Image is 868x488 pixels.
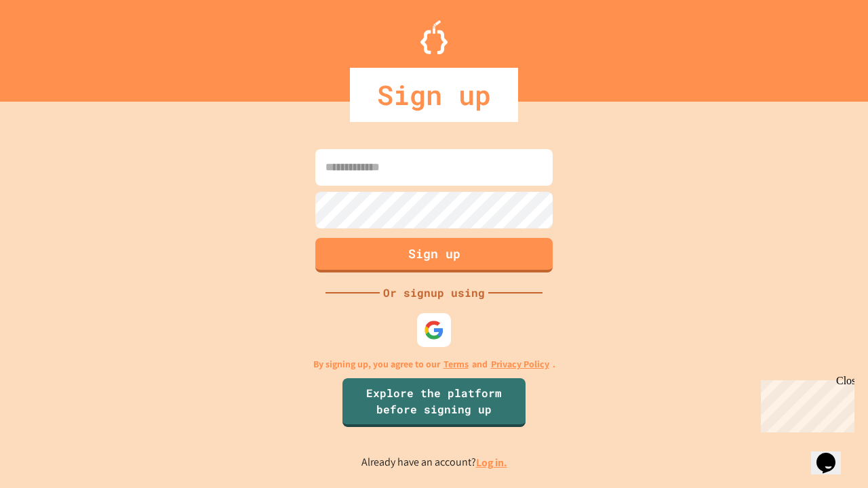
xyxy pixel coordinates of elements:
[315,238,553,272] button: Sign up
[443,357,469,371] a: Terms
[361,454,507,471] p: Already have an account?
[313,357,555,371] p: By signing up, you agree to our and .
[491,357,549,371] a: Privacy Policy
[342,378,526,427] a: Explore the platform before signing up
[380,285,488,301] div: Or signup using
[811,434,854,474] iframe: chat widget
[755,375,854,432] iframe: chat widget
[350,68,518,122] div: Sign up
[476,455,507,470] a: Log in.
[420,20,448,54] img: Logo.svg
[424,320,444,340] img: google-icon.svg
[5,5,94,86] div: Chat with us now!Close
